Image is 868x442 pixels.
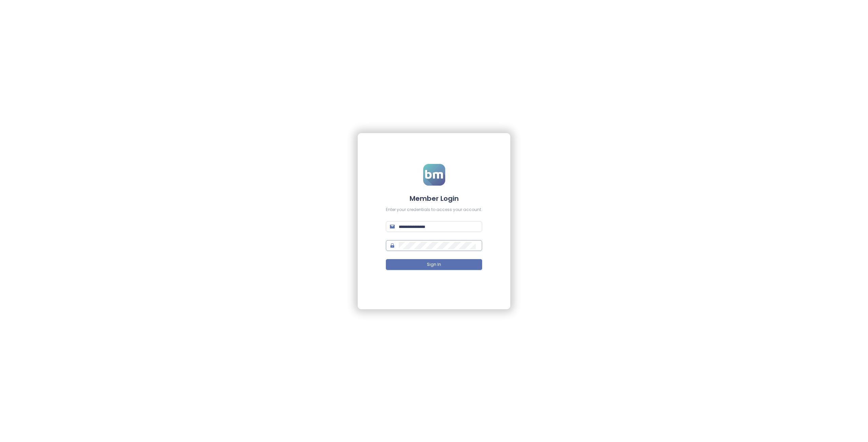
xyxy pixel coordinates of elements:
[390,243,395,248] span: lock
[427,261,441,268] span: Sign In
[386,259,482,270] button: Sign In
[390,224,395,229] span: mail
[386,207,482,213] div: Enter your credentials to access your account.
[423,164,445,186] img: logo
[386,194,482,203] h4: Member Login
